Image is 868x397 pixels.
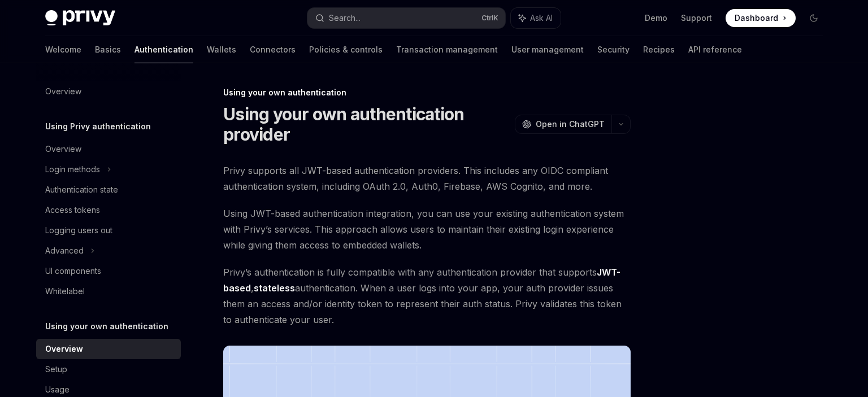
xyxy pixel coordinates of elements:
span: Privy supports all JWT-based authentication providers. This includes any OIDC compliant authentic... [223,163,631,194]
button: Ask AI [511,8,561,28]
h5: Using your own authentication [45,320,168,333]
button: Toggle dark mode [805,9,823,27]
div: Overview [45,85,81,98]
a: Demo [645,12,667,24]
span: Ask AI [530,12,553,24]
a: Overview [36,81,181,102]
a: Policies & controls [309,36,383,63]
a: Overview [36,139,181,159]
a: Logging users out [36,220,181,241]
div: Using your own authentication [223,87,631,98]
a: Authentication [134,36,193,63]
a: Transaction management [396,36,498,63]
a: Welcome [45,36,81,63]
a: Authentication state [36,180,181,200]
div: Usage [45,383,70,396]
div: Setup [45,363,67,376]
a: Connectors [250,36,296,63]
a: Setup [36,359,181,379]
div: Logging users out [45,224,112,237]
div: Whitelabel [45,285,85,298]
a: Support [681,12,712,24]
a: API reference [688,36,742,63]
a: User management [511,36,584,63]
img: dark logo [45,10,115,26]
div: Overview [45,142,81,156]
a: Wallets [207,36,236,63]
span: Dashboard [735,12,778,24]
h1: Using your own authentication provider [223,104,510,145]
span: Using JWT-based authentication integration, you can use your existing authentication system with ... [223,206,631,253]
div: Authentication state [45,183,118,197]
a: Security [597,36,630,63]
a: UI components [36,261,181,281]
a: Overview [36,339,181,359]
div: Access tokens [45,203,100,217]
div: Login methods [45,163,100,176]
span: Ctrl K [481,14,498,23]
span: Privy’s authentication is fully compatible with any authentication provider that supports , authe... [223,264,631,328]
a: Whitelabel [36,281,181,302]
a: Access tokens [36,200,181,220]
div: Search... [329,11,361,25]
a: stateless [254,282,295,294]
a: Dashboard [726,9,796,27]
div: Overview [45,342,83,356]
a: Recipes [643,36,675,63]
h5: Using Privy authentication [45,120,151,133]
button: Search...CtrlK [307,8,505,28]
div: Advanced [45,244,84,258]
span: Open in ChatGPT [536,119,605,130]
button: Open in ChatGPT [515,115,611,134]
div: UI components [45,264,101,278]
a: Basics [95,36,121,63]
